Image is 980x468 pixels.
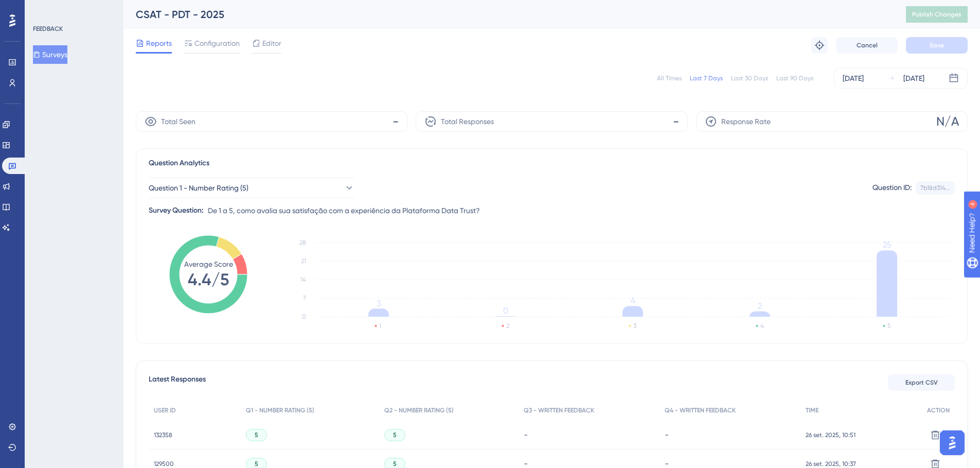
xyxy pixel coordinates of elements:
[188,270,229,289] tspan: 4.4/5
[936,113,959,130] span: N/A
[721,115,771,128] span: Response Rate
[657,74,682,82] div: All Times
[299,239,306,246] tspan: 28
[149,204,204,217] div: Survey Question:
[631,296,635,305] tspan: 4
[72,5,75,13] div: 4
[503,306,508,316] tspan: 0
[857,41,878,49] span: Cancel
[506,322,509,330] text: 2
[303,294,306,302] tspan: 7
[377,299,381,308] tspan: 3
[149,178,354,198] button: Question 1 - Number Rating (5)
[393,460,397,468] span: 5
[673,113,679,130] span: -
[903,72,924,84] div: [DATE]
[208,204,480,217] span: De 1 a 5, como avalia sua satisfação com a experiência da Plataforma Data Trust?
[441,115,494,128] span: Total Responses
[776,74,813,82] div: Last 90 Days
[194,37,240,49] span: Configuration
[906,37,968,54] button: Save
[806,406,818,414] span: TIME
[154,431,172,439] span: 132358
[906,6,968,23] button: Publish Changes
[302,313,306,320] tspan: 0
[806,431,856,439] span: 26 set. 2025, 10:51
[690,74,723,82] div: Last 7 Days
[665,406,736,414] span: Q4 - WRITTEN FEEDBACK
[731,74,768,82] div: Last 30 Days
[760,322,764,330] text: 4
[262,37,281,49] span: Editor
[379,322,381,330] text: 1
[888,374,955,391] button: Export CSV
[149,157,209,169] span: Question Analytics
[384,406,454,414] span: Q2 - NUMBER RATING (5)
[836,37,898,54] button: Cancel
[300,276,306,283] tspan: 14
[758,301,762,311] tspan: 2
[920,184,950,192] div: 7b18d314...
[301,257,306,265] tspan: 21
[905,378,938,387] span: Export CSV
[161,115,195,128] span: Total Seen
[146,37,172,49] span: Reports
[255,460,258,468] span: 5
[184,260,233,268] tspan: Average Score
[149,182,248,194] span: Question 1 - Number Rating (5)
[843,72,864,84] div: [DATE]
[930,41,944,49] span: Save
[927,406,950,414] span: ACTION
[665,430,795,440] div: -
[393,431,397,439] span: 5
[524,430,654,440] div: -
[33,25,63,33] div: FEEDBACK
[246,406,314,414] span: Q1 - NUMBER RATING (5)
[149,373,206,392] span: Latest Responses
[255,431,258,439] span: 5
[154,460,174,468] span: 129500
[883,240,892,250] tspan: 25
[24,3,64,15] span: Need Help?
[937,427,968,458] iframe: UserGuiding AI Assistant Launcher
[33,45,67,64] button: Surveys
[633,322,636,330] text: 3
[393,113,399,130] span: -
[154,406,176,414] span: USER ID
[524,406,594,414] span: Q3 - WRITTEN FEEDBACK
[887,322,890,330] text: 5
[872,181,912,195] div: Question ID:
[136,7,880,22] div: CSAT - PDT - 2025
[806,460,856,468] span: 26 set. 2025, 10:37
[912,10,961,19] span: Publish Changes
